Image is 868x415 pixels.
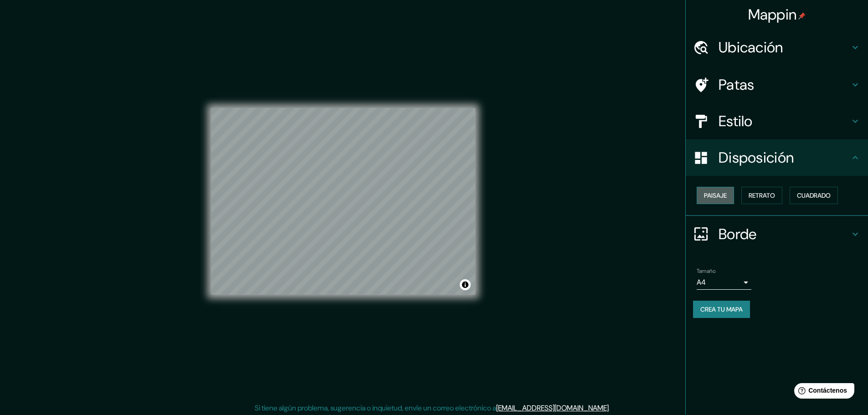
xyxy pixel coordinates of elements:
[610,403,611,413] font: .
[686,103,868,139] div: Estilo
[704,191,727,200] font: Paisaje
[719,112,753,131] font: Estilo
[748,5,797,24] font: Mappin
[787,379,858,405] iframe: Lanzador de widgets de ayuda
[697,267,715,275] font: Tamaño
[700,305,743,313] font: Crea tu mapa
[686,29,868,66] div: Ubicación
[211,108,475,295] canvas: Mapa
[797,191,831,200] font: Cuadrado
[719,38,783,57] font: Ubicación
[611,403,613,413] font: .
[719,148,794,167] font: Disposición
[255,403,496,413] font: Si tiene algún problema, sugerencia o inquietud, envíe un correo electrónico a
[719,75,755,94] font: Patas
[741,187,782,204] button: Retrato
[496,403,609,413] a: [EMAIL_ADDRESS][DOMAIN_NAME]
[749,191,775,200] font: Retrato
[697,277,706,287] font: A4
[686,216,868,252] div: Borde
[719,225,757,244] font: Borde
[693,301,750,318] button: Crea tu mapa
[697,275,751,290] div: A4
[686,67,868,103] div: Patas
[697,187,734,204] button: Paisaje
[790,187,838,204] button: Cuadrado
[460,279,471,290] button: Activar o desactivar atribución
[798,12,806,20] img: pin-icon.png
[686,139,868,176] div: Disposición
[609,403,610,413] font: .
